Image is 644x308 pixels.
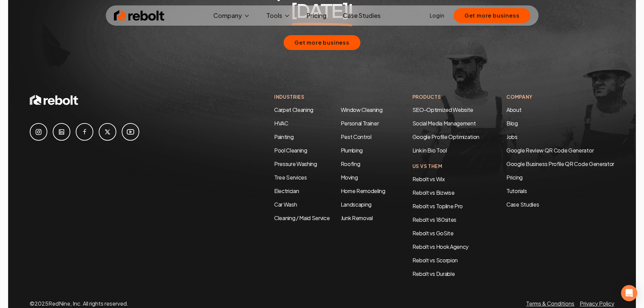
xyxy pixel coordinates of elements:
[341,214,373,221] a: Junk Removal
[274,174,307,181] a: Tree Services
[291,1,353,22] span: [DATE]!
[412,243,469,250] a: Rebolt vs Hook Agency
[341,160,360,167] a: Roofing
[412,133,479,140] a: Google Profile Optimization
[274,214,330,221] a: Cleaning / Maid Service
[412,189,455,196] a: Rebolt vs Bizwise
[274,120,288,127] a: HVAC
[301,9,332,22] a: Pricing
[337,9,386,22] a: Case Studies
[412,216,456,223] a: Rebolt vs 180sites
[284,35,360,50] button: Get more business
[274,201,297,208] a: Car Wash
[412,147,447,154] a: Link in Bio Tool
[274,106,313,113] a: Carpet Cleaning
[114,9,165,22] img: Rebolt Logo
[506,133,518,140] a: Jobs
[412,203,463,210] a: Rebolt vs Topline Pro
[412,175,445,183] a: Rebolt vs Wix
[274,147,307,154] a: Pool Cleaning
[506,93,614,100] h4: Company
[412,93,479,100] h4: Products
[208,9,256,22] button: Company
[412,270,455,277] a: Rebolt vs Durable
[412,163,479,170] h4: Us Vs Them
[341,174,358,181] a: Moving
[341,201,372,208] a: Landscaping
[412,120,476,127] a: Social Media Management
[274,160,317,167] a: Pressure Washing
[506,200,614,209] a: Case Studies
[506,187,614,195] a: Tutorials
[274,133,293,140] a: Painting
[430,11,444,20] a: Login
[506,120,518,127] a: Blog
[454,8,530,23] button: Get more business
[341,120,379,127] a: Personal Trainer
[341,187,385,194] a: Home Remodeling
[341,133,372,140] a: Pest Control
[506,147,594,154] a: Google Review QR Code Generator
[274,187,299,194] a: Electrician
[274,93,385,100] h4: Industries
[621,285,637,301] div: Open Intercom Messenger
[261,9,296,22] button: Tools
[412,230,454,237] a: Rebolt vs GoSite
[506,160,614,167] a: Google Business Profile QR Code Generator
[580,300,614,307] a: Privacy Policy
[412,257,458,264] a: Rebolt vs Scorpion
[526,300,574,307] a: Terms & Conditions
[506,106,521,113] a: About
[341,106,383,113] a: Window Cleaning
[506,173,614,182] a: Pricing
[30,300,128,308] p: © 2025 RedNine, Inc. All rights reserved.
[412,106,473,113] a: SEO-Optimized Website
[341,147,363,154] a: Plumbing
